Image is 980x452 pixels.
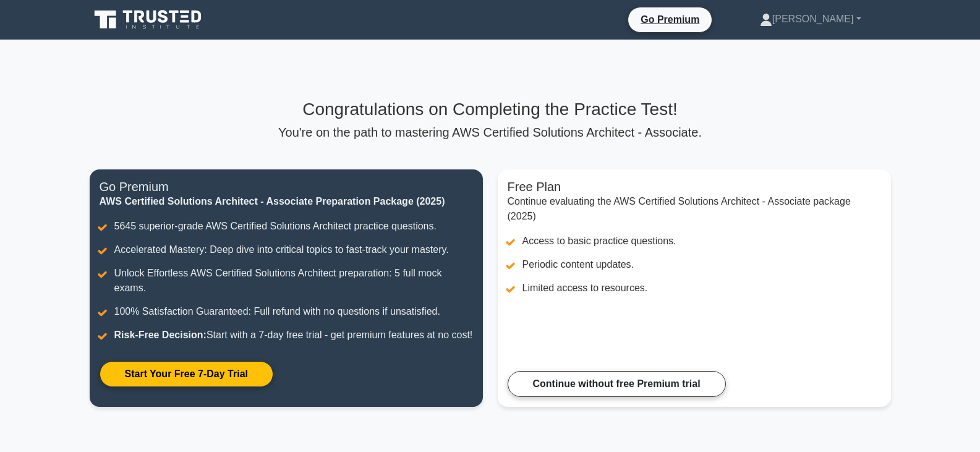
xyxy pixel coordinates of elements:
a: Start Your Free 7-Day Trial [100,361,273,387]
a: [PERSON_NAME] [730,7,891,32]
a: Go Premium [633,12,707,27]
p: You're on the path to mastering AWS Certified Solutions Architect - Associate. [90,125,891,140]
h3: Congratulations on Completing the Practice Test! [90,99,891,120]
a: Continue without free Premium trial [508,371,726,397]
